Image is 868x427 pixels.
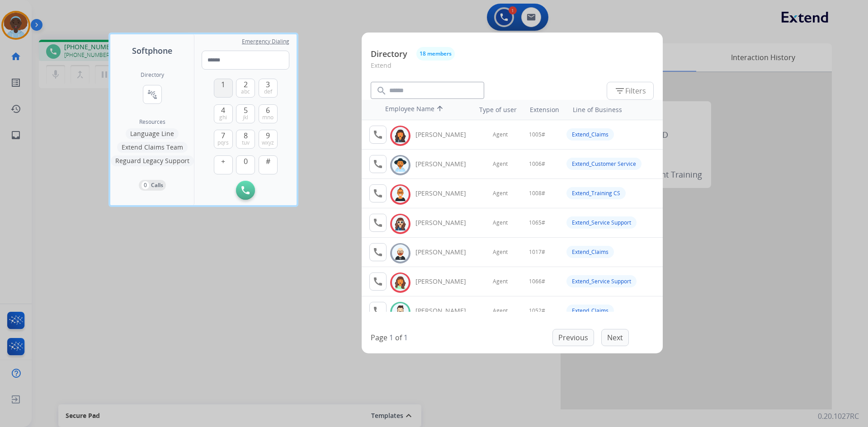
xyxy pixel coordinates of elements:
[373,159,383,169] mat-icon: call
[529,131,545,138] span: 1005#
[242,38,289,45] span: Emergency Dialing
[241,186,250,194] img: call-button
[373,276,383,287] mat-icon: call
[415,277,476,286] div: [PERSON_NAME]
[493,219,508,226] span: Agent
[262,139,274,146] span: wxyz
[394,276,407,290] img: avatar
[221,130,225,141] span: 7
[614,85,625,96] mat-icon: filter_list
[371,332,387,343] p: Page
[244,79,248,90] span: 2
[214,104,233,123] button: 4ghi
[415,248,476,257] div: [PERSON_NAME]
[259,79,278,98] button: 3def
[467,101,521,119] th: Type of user
[394,129,407,143] img: avatar
[381,100,462,120] th: Employee Name
[241,88,250,95] span: abc
[566,128,614,141] div: Extend_Claims
[214,155,233,174] button: +
[266,79,270,90] span: 3
[566,158,642,170] div: Extend_Customer Service
[818,411,859,422] p: 0.20.1027RC
[493,307,508,314] span: Agent
[371,61,654,77] p: Extend
[529,190,545,197] span: 1008#
[262,114,274,121] span: mno
[259,104,278,123] button: 6mno
[236,130,255,149] button: 8tuv
[266,156,270,167] span: #
[244,105,248,116] span: 5
[566,246,614,258] div: Extend_Claims
[395,332,402,343] p: of
[214,79,233,98] button: 1
[371,48,407,60] p: Directory
[243,114,248,121] span: jkl
[373,188,383,199] mat-icon: call
[434,104,445,115] mat-icon: arrow_upward
[117,142,188,153] button: Extend Claims Team
[566,216,637,229] div: Extend_Service Support
[529,278,545,285] span: 1066#
[139,180,166,191] button: 0Calls
[266,105,270,116] span: 6
[529,307,545,314] span: 1052#
[259,130,278,149] button: 9wxyz
[376,85,387,96] mat-icon: search
[221,105,225,116] span: 4
[525,101,564,119] th: Extension
[236,79,255,98] button: 2abc
[566,275,637,287] div: Extend_Service Support
[394,158,407,172] img: avatar
[244,156,248,167] span: 0
[139,118,165,126] span: Resources
[415,306,476,315] div: [PERSON_NAME]
[217,139,229,146] span: pqrs
[373,247,383,258] mat-icon: call
[493,131,508,138] span: Agent
[264,88,272,95] span: def
[566,187,626,199] div: Extend_Training CS
[415,130,476,139] div: [PERSON_NAME]
[132,44,172,57] span: Softphone
[242,139,250,146] span: tuv
[151,181,163,189] p: Calls
[147,89,158,100] mat-icon: connect_without_contact
[373,305,383,316] mat-icon: call
[214,130,233,149] button: 7pqrs
[529,160,545,168] span: 1006#
[221,156,225,167] span: +
[568,101,658,119] th: Line of Business
[394,188,407,202] img: avatar
[607,82,654,100] button: Filters
[566,305,614,317] div: Extend_Claims
[394,246,407,260] img: avatar
[415,218,476,227] div: [PERSON_NAME]
[529,219,545,226] span: 1065#
[221,79,225,90] span: 1
[493,278,508,285] span: Agent
[259,155,278,174] button: #
[415,160,476,169] div: [PERSON_NAME]
[142,181,149,189] p: 0
[236,104,255,123] button: 5jkl
[236,155,255,174] button: 0
[219,114,227,121] span: ghi
[493,249,508,256] span: Agent
[111,155,194,166] button: Reguard Legacy Support
[416,47,455,61] button: 18 members
[493,190,508,197] span: Agent
[266,130,270,141] span: 9
[394,305,407,319] img: avatar
[126,128,179,139] button: Language Line
[373,129,383,140] mat-icon: call
[415,189,476,198] div: [PERSON_NAME]
[373,217,383,228] mat-icon: call
[394,217,407,231] img: avatar
[614,85,646,96] span: Filters
[244,130,248,141] span: 8
[493,160,508,168] span: Agent
[529,249,545,256] span: 1017#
